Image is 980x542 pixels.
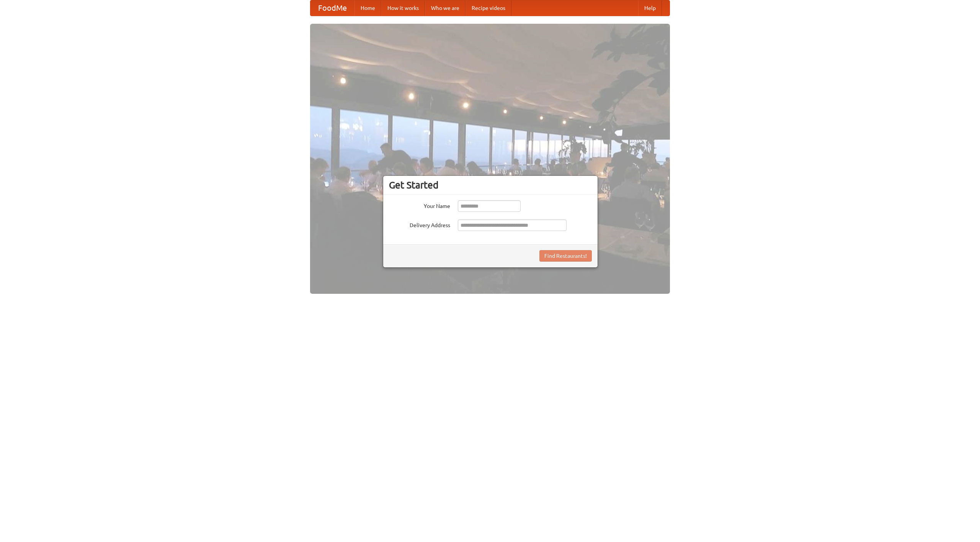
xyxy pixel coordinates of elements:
a: Home [354,0,381,16]
a: How it works [381,0,425,16]
label: Delivery Address [389,219,450,229]
button: Find Restaurants! [539,250,592,262]
label: Your Name [389,200,450,210]
a: Recipe videos [465,0,511,16]
a: Help [638,0,662,16]
a: FoodMe [310,0,354,16]
a: Who we are [425,0,465,16]
h3: Get Started [389,179,592,191]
